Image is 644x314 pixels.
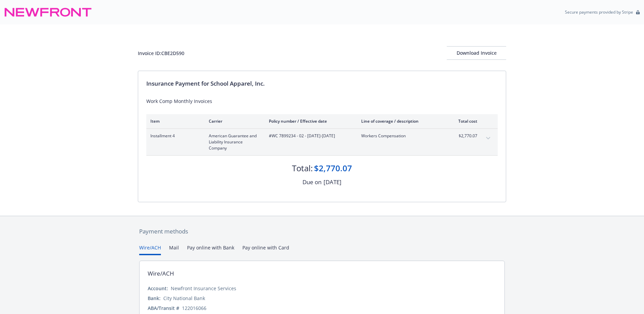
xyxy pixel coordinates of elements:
[314,162,352,174] div: $2,770.07
[146,129,498,155] div: Installment 4American Guarantee and Liability Insurance Company#WC 7899234 - 02 - [DATE]-[DATE]Wo...
[361,133,441,139] span: Workers Compensation
[148,285,168,292] div: Account:
[242,244,289,255] button: Pay online with Card
[169,244,179,255] button: Mail
[182,304,206,312] div: 122016066
[150,118,198,124] div: Item
[209,133,258,151] span: American Guarantee and Liability Insurance Company
[361,118,441,124] div: Line of coverage / description
[163,295,205,302] div: City National Bank
[447,46,506,60] button: Download Invoice
[452,118,477,124] div: Total cost
[565,9,633,15] p: Secure payments provided by Stripe
[150,133,198,139] span: Installment 4
[209,118,258,124] div: Carrier
[146,79,498,88] div: Insurance Payment for School Apparel, Inc.
[148,295,161,302] div: Bank:
[146,98,498,105] div: Work Comp Monthly Invoices
[447,47,506,59] div: Download Invoice
[138,50,184,57] div: Invoice ID: CBE2D590
[171,285,236,292] div: Newfront Insurance Services
[187,244,234,255] button: Pay online with Bank
[139,227,505,236] div: Payment methods
[139,244,161,255] button: Wire/ACH
[148,269,174,278] div: Wire/ACH
[269,133,350,139] span: #WC 7899234 - 02 - [DATE]-[DATE]
[483,133,494,144] button: expand content
[302,178,321,187] div: Due on
[148,304,179,312] div: ABA/Transit #
[292,162,313,174] div: Total:
[269,118,350,124] div: Policy number / Effective date
[324,178,342,187] div: [DATE]
[452,133,477,139] span: $2,770.07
